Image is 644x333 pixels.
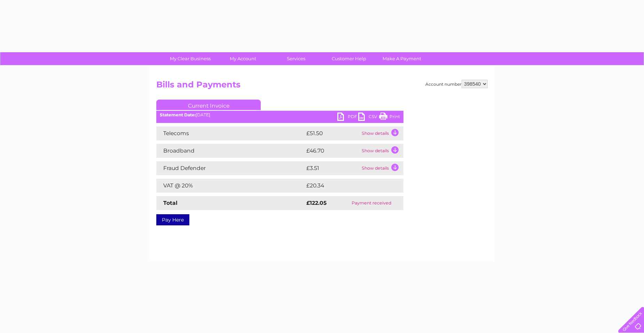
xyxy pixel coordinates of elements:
[305,179,390,193] td: £20.34
[360,144,403,158] td: Show details
[156,214,189,225] a: Pay Here
[425,80,488,88] div: Account number
[305,144,360,158] td: £46.70
[358,113,379,123] a: CSV
[156,161,305,175] td: Fraud Defender
[156,126,305,140] td: Telecoms
[373,52,431,65] a: Make A Payment
[379,113,400,123] a: Print
[320,52,378,65] a: Customer Help
[156,113,403,117] div: [DATE]
[162,52,219,65] a: My Clear Business
[160,112,196,117] b: Statement Date:
[340,196,403,210] td: Payment received
[305,126,360,140] td: £51.50
[305,161,360,175] td: £3.51
[337,113,358,123] a: PDF
[156,80,488,93] h2: Bills and Payments
[214,52,272,65] a: My Account
[156,100,261,110] a: Current Invoice
[156,144,305,158] td: Broadband
[360,161,403,175] td: Show details
[360,126,403,140] td: Show details
[306,200,327,206] strong: £122.05
[163,200,178,206] strong: Total
[267,52,325,65] a: Services
[156,179,305,193] td: VAT @ 20%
